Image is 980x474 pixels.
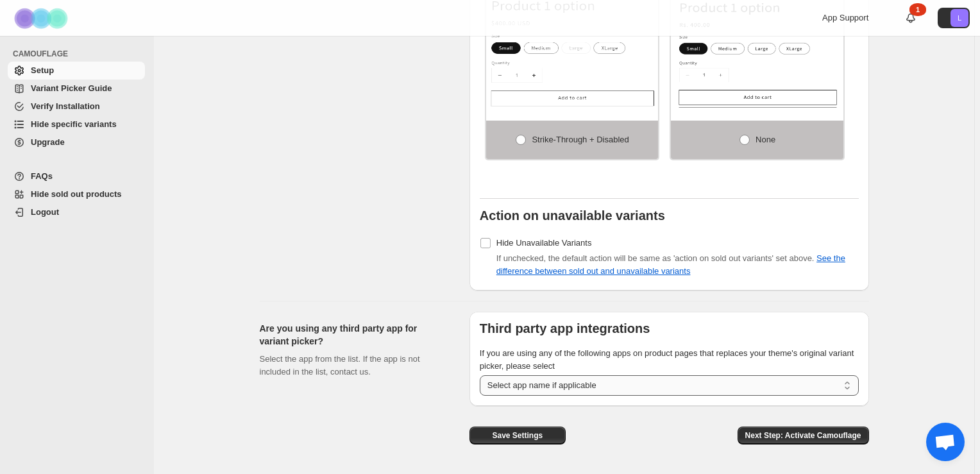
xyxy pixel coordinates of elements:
span: Hide Unavailable Variants [496,238,592,248]
a: Hide specific variants [8,115,145,133]
a: Variant Picker Guide [8,80,145,97]
span: Next Step: Activate Camouflage [745,430,861,441]
span: Upgrade [31,137,65,147]
b: Third party app integrations [480,321,650,335]
span: Avatar with initials L [950,9,968,27]
span: FAQs [31,171,53,181]
img: Camouflage [10,1,74,36]
span: Variant Picker Guide [31,83,112,93]
span: Setup [31,65,54,75]
a: Setup [8,62,145,80]
a: 1 [904,12,917,24]
span: App Support [822,13,868,22]
button: Save Settings [469,427,566,444]
a: Verify Installation [8,97,145,115]
a: Upgrade [8,133,145,151]
span: Logout [31,207,59,217]
button: Avatar with initials L [938,8,970,28]
span: If unchecked, the default action will be same as 'action on sold out variants' set above. [496,253,845,276]
span: None [756,135,775,144]
span: If you are using any of the following apps on product pages that replaces your theme's original v... [480,348,854,371]
a: Logout [8,203,145,221]
a: Open chat [926,423,965,461]
button: Next Step: Activate Camouflage [738,427,869,444]
h2: Are you using any third party app for variant picker? [260,322,449,348]
a: Hide sold out products [8,185,145,203]
span: Hide sold out products [31,189,122,199]
span: Strike-through + Disabled [532,135,629,144]
div: 1 [909,3,926,16]
span: Save Settings [492,430,543,441]
span: Hide specific variants [31,119,117,129]
span: Verify Installation [31,101,100,111]
span: CAMOUFLAGE [13,49,148,59]
text: L [958,14,961,22]
b: Action on unavailable variants [480,208,665,223]
a: FAQs [8,167,145,185]
span: Select the app from the list. If the app is not included in the list, contact us. [260,354,420,377]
